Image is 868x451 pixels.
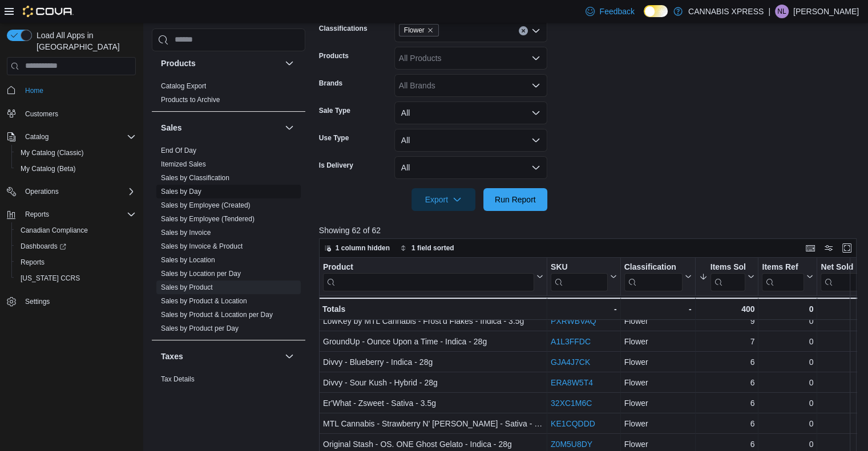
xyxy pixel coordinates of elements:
[11,145,140,161] button: My Catalog (Classic)
[699,355,754,369] div: 6
[551,440,592,449] a: Z0M5U8DY
[161,242,243,251] span: Sales by Invoice & Product
[16,162,80,176] a: My Catalog (Beta)
[624,355,691,369] div: Flower
[161,375,195,384] span: Tax Details
[551,357,590,367] a: GJA4J7CK
[161,58,196,69] h3: Products
[710,262,745,291] div: Items Sold
[161,214,255,224] span: Sales by Employee (Tendered)
[551,262,608,273] div: SKU
[16,162,136,176] span: My Catalog (Beta)
[495,194,536,205] span: Run Report
[699,376,754,389] div: 6
[644,5,668,17] input: Dark Mode
[161,296,247,306] span: Sales by Product & Location
[777,5,786,18] span: NL
[624,396,691,410] div: Flower
[21,107,136,121] span: Customers
[624,262,682,273] div: Classification
[161,215,255,223] a: Sales by Employee (Tendered)
[21,185,136,198] span: Operations
[161,351,183,362] h3: Taxes
[161,388,209,397] span: Tax Exemptions
[323,262,543,291] button: Product
[762,437,813,451] div: 0
[319,106,350,115] label: Sale Type
[161,256,215,264] a: Sales by Location
[644,17,644,18] span: Dark Mode
[21,185,63,198] button: Operations
[161,96,220,104] a: Products to Archive
[23,6,74,17] img: Cova
[699,262,754,291] button: Items Sold
[418,188,469,211] span: Export
[411,188,475,211] button: Export
[404,25,425,36] span: Flower
[323,437,543,451] div: Original Stash - OS. ONE Ghost Gelato - Indica - 28g
[531,81,540,90] button: Open list of options
[624,335,691,348] div: Flower
[319,24,368,33] label: Classifications
[531,26,540,35] button: Open list of options
[161,297,247,305] a: Sales by Product & Location
[762,376,813,389] div: 0
[161,174,229,182] a: Sales by Classification
[21,130,53,144] button: Catalog
[399,24,439,36] span: Flower
[161,375,195,383] a: Tax Details
[161,242,243,250] a: Sales by Invoice & Product
[161,324,239,333] span: Sales by Product per Day
[161,270,241,278] a: Sales by Location per Day
[762,314,813,328] div: 0
[624,417,691,430] div: Flower
[519,26,528,35] button: Clear input
[319,161,353,170] label: Is Delivery
[21,130,136,144] span: Catalog
[427,27,434,34] button: Remove Flower from selection in this group
[323,355,543,369] div: Divvy - Blueberry - Indica - 28g
[32,30,136,52] span: Load All Apps in [GEOGRAPHIC_DATA]
[551,378,593,387] a: ERA8W5T4
[322,302,543,316] div: Totals
[624,262,691,291] button: Classification
[323,396,543,410] div: Er'What - Zsweet - Sativa - 3.5g
[710,262,745,273] div: Items Sold
[7,78,136,340] nav: Complex example
[21,258,45,267] span: Reports
[16,146,88,160] a: My Catalog (Classic)
[624,376,691,389] div: Flower
[11,238,140,254] a: Dashboards
[699,314,754,328] div: 9
[16,255,49,269] a: Reports
[762,262,804,291] div: Items Ref
[161,255,215,265] span: Sales by Location
[336,243,390,253] span: 1 column hidden
[323,262,534,291] div: Product
[161,283,213,292] span: Sales by Product
[161,58,280,69] button: Products
[161,188,201,196] a: Sales by Day
[161,229,211,237] a: Sales by Invoice
[699,396,754,410] div: 6
[161,187,201,196] span: Sales by Day
[395,241,459,255] button: 1 field sorted
[11,270,140,286] button: [US_STATE] CCRS
[16,271,136,285] span: Washington CCRS
[531,54,540,63] button: Open list of options
[599,6,634,17] span: Feedback
[411,243,454,253] span: 1 field sorted
[319,79,342,88] label: Brands
[699,335,754,348] div: 7
[551,337,591,346] a: A1L3FFDC
[21,208,136,221] span: Reports
[161,146,196,155] span: End Of Day
[394,101,547,124] button: All
[624,314,691,328] div: Flower
[775,5,789,18] div: Nathan Lawlor
[551,302,617,316] div: -
[161,310,273,319] span: Sales by Product & Location per Day
[21,242,66,251] span: Dashboards
[699,437,754,451] div: 6
[21,83,136,97] span: Home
